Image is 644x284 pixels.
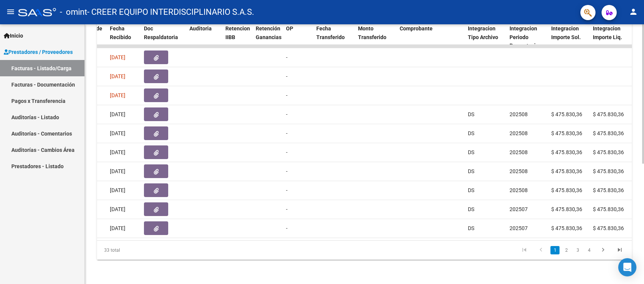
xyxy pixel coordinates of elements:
datatable-header-cell: Auditoria [186,21,222,54]
div: Open Intercom Messenger [618,258,636,276]
span: $ 475.830,36 [551,130,582,136]
span: Inicio [4,32,23,40]
span: Monto Transferido [358,25,386,40]
span: [DATE] [110,206,125,212]
span: $ 475.830,36 [551,168,582,174]
li: page 2 [561,244,572,257]
span: $ 475.830,36 [593,206,624,212]
span: Fecha Transferido [316,25,345,40]
span: 202507 [510,206,528,212]
span: [DATE] [110,54,125,60]
span: - [286,111,288,117]
span: $ 475.830,36 [551,206,582,212]
a: 4 [585,246,594,254]
a: 1 [550,246,560,254]
span: Integracion Importe Liq. [593,25,622,40]
span: DS [468,149,474,155]
a: go to first page [517,246,531,254]
span: DS [468,130,474,136]
datatable-header-cell: Integracion Periodo Presentacion [506,21,548,54]
li: page 1 [549,244,561,257]
span: - [286,73,288,79]
span: Doc Respaldatoria [144,25,178,40]
span: - CREER EQUIPO INTERDISCIPLINARIO S.A.S. [87,4,254,21]
span: [DATE] [110,168,125,174]
span: - omint [60,4,87,21]
span: DS [468,187,474,193]
datatable-header-cell: Integracion Importe Sol. [548,21,590,54]
span: - [286,225,288,231]
span: Fecha Recibido [110,25,131,40]
span: [DATE] [110,187,125,193]
span: - [286,130,288,136]
span: $ 475.830,36 [593,149,624,155]
span: Integracion Tipo Archivo [468,25,498,40]
span: 202508 [510,149,528,155]
span: $ 475.830,36 [551,149,582,155]
a: go to last page [613,246,627,254]
datatable-header-cell: Retencion IIBB [222,21,253,54]
a: 2 [562,246,571,254]
a: go to next page [596,246,610,254]
span: [DATE] [110,149,125,155]
datatable-header-cell: Retención Ganancias [253,21,283,54]
span: DS [468,111,474,117]
datatable-header-cell: Comprobante [397,21,465,54]
span: [DATE] [110,92,125,98]
datatable-header-cell: OP [283,21,313,54]
span: - [286,206,288,212]
span: 202508 [510,130,528,136]
span: Prestadores / Proveedores [4,48,73,56]
datatable-header-cell: Doc Respaldatoria [141,21,186,54]
span: Integracion Periodo Presentacion [510,25,542,49]
mat-icon: menu [6,7,15,16]
span: 202508 [510,187,528,193]
span: $ 475.830,36 [593,111,624,117]
span: Auditoria [189,25,212,32]
span: $ 475.830,36 [593,130,624,136]
span: 202508 [510,168,528,174]
span: - [286,92,288,98]
span: - [286,168,288,174]
datatable-header-cell: Integracion Importe Liq. [590,21,631,54]
span: - [286,187,288,193]
div: 33 total [97,241,203,260]
span: $ 475.830,36 [551,187,582,193]
span: Comprobante [400,25,433,32]
span: $ 475.830,36 [593,225,624,231]
span: [DATE] [110,130,125,136]
datatable-header-cell: Fecha Recibido [107,21,141,54]
span: 202507 [510,225,528,231]
span: - [286,54,288,60]
span: Integracion Importe Sol. [551,25,581,40]
span: $ 475.830,36 [593,168,624,174]
datatable-header-cell: Monto Transferido [355,21,397,54]
span: DS [468,225,474,231]
span: DS [468,168,474,174]
span: $ 475.830,36 [551,111,582,117]
span: [DATE] [110,111,125,117]
span: - [286,149,288,155]
li: page 3 [572,244,583,257]
span: 202508 [510,111,528,117]
span: $ 475.830,36 [551,225,582,231]
li: page 4 [583,244,595,257]
span: [DATE] [110,225,125,231]
datatable-header-cell: Fecha Transferido [313,21,355,54]
span: DS [468,206,474,212]
span: OP [286,25,293,32]
span: [DATE] [110,73,125,79]
span: Retencion IIBB [225,25,250,40]
span: Retención Ganancias [256,25,281,40]
a: go to previous page [534,246,548,254]
span: $ 475.830,36 [593,187,624,193]
mat-icon: person [629,7,638,16]
datatable-header-cell: Integracion Tipo Archivo [465,21,506,54]
a: 3 [573,246,582,254]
